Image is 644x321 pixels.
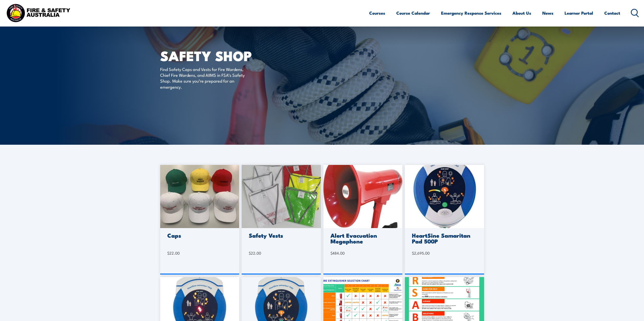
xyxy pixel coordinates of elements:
bdi: 22.00 [167,250,180,256]
a: Contact [604,6,620,20]
h3: Safety Vests [249,232,312,238]
bdi: 22.00 [249,250,261,256]
a: Courses [369,6,385,20]
a: Course Calendar [396,6,430,20]
a: About Us [512,6,531,20]
img: megaphone-1.jpg [323,165,403,228]
span: $ [412,250,414,256]
h3: Caps [167,232,231,238]
p: Find Safety Caps and Vests for Fire Wardens, Chief Fire Wardens, and AIIMS in FSA’s Safety Shop. ... [160,66,253,90]
a: News [542,6,553,20]
img: 500.jpg [405,165,484,228]
h1: SAFETY SHOP [160,50,285,61]
span: $ [167,250,169,256]
span: $ [249,250,251,256]
img: caps-scaled-1.jpg [160,165,239,228]
a: Emergency Response Services [441,6,501,20]
span: $ [330,250,333,256]
bdi: 2,695.00 [412,250,430,256]
h3: HeartSine Samaritan Pad 500P [412,232,475,244]
img: 20230220_093531-scaled-1.jpg [242,165,321,228]
a: Learner Portal [565,6,593,20]
bdi: 484.00 [330,250,345,256]
h3: Alert Evacuation Megaphone [330,232,394,244]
